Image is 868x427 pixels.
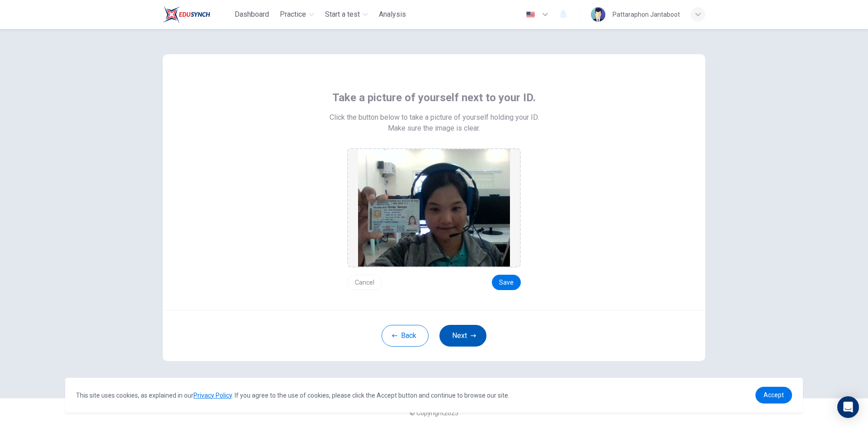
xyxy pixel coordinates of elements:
button: Analysis [375,6,410,23]
span: Dashboard [235,9,269,20]
button: Practice [276,6,318,23]
a: Privacy Policy [193,392,232,399]
div: Pattaraphon Jantaboot [613,9,680,20]
button: Save [492,275,521,290]
a: Train Test logo [163,5,231,23]
img: en [525,11,536,18]
button: Next [439,325,486,347]
button: Back [382,325,429,347]
a: dismiss cookie message [755,387,792,404]
button: Dashboard [231,6,273,23]
span: Practice [280,9,306,20]
button: Start a test [321,6,372,23]
span: This site uses cookies, as explained in our . If you agree to the use of cookies, please click th... [76,392,509,399]
span: Make sure the image is clear. [388,123,480,134]
span: © Copyright 2025 [410,409,458,417]
span: Take a picture of yourself next to your ID. [332,90,536,105]
div: cookieconsent [65,378,803,413]
span: Start a test [325,9,360,20]
span: Accept [764,391,784,399]
img: preview screemshot [358,149,510,267]
div: Open Intercom Messenger [837,396,859,418]
span: Analysis [379,9,406,20]
span: Click the button below to take a picture of yourself holding your ID. [330,112,539,123]
button: Cancel [347,275,382,290]
img: Profile picture [591,7,605,22]
img: Train Test logo [163,5,210,23]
